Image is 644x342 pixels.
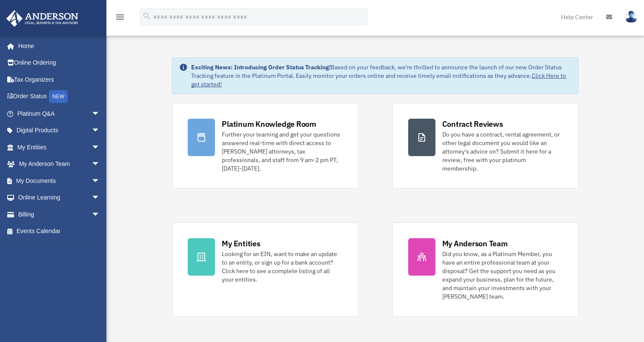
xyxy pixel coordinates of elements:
[172,103,358,188] a: Platinum Knowledge Room Further your learning and get your questions answered real-time with dire...
[49,90,68,103] div: NEW
[222,250,342,284] div: Looking for an EIN, want to make an update to an entity, or sign up for a bank account? Click her...
[6,122,113,139] a: Digital Productsarrow_drop_down
[115,15,125,22] a: menu
[6,223,113,240] a: Events Calendar
[6,172,113,189] a: My Documentsarrow_drop_down
[92,189,109,207] span: arrow_drop_down
[92,139,109,156] span: arrow_drop_down
[191,72,566,88] a: Click Here to get started!
[92,156,109,173] span: arrow_drop_down
[4,10,81,27] img: Anderson Advisors Platinum Portal
[442,250,563,301] div: Did you know, as a Platinum Member, you have an entire professional team at your disposal? Get th...
[6,156,113,173] a: My Anderson Teamarrow_drop_down
[6,206,113,223] a: Billingarrow_drop_down
[442,130,563,173] div: Do you have a contract, rental agreement, or other legal document you would like an attorney's ad...
[222,238,260,249] div: My Entities
[92,206,109,223] span: arrow_drop_down
[442,238,508,249] div: My Anderson Team
[6,54,113,71] a: Online Ordering
[625,11,638,23] img: User Pic
[6,105,113,122] a: Platinum Q&Aarrow_drop_down
[6,139,113,156] a: My Entitiesarrow_drop_down
[6,71,113,88] a: Tax Organizers
[222,119,316,129] div: Platinum Knowledge Room
[115,12,125,22] i: menu
[92,105,109,123] span: arrow_drop_down
[191,63,331,71] strong: Exciting News: Introducing Order Status Tracking!
[222,130,342,173] div: Further your learning and get your questions answered real-time with direct access to [PERSON_NAM...
[392,103,578,188] a: Contract Reviews Do you have a contract, rental agreement, or other legal document you would like...
[442,119,503,129] div: Contract Reviews
[392,222,578,316] a: My Anderson Team Did you know, as a Platinum Member, you have an entire professional team at your...
[92,172,109,190] span: arrow_drop_down
[92,122,109,140] span: arrow_drop_down
[142,11,152,21] i: search
[6,37,109,54] a: Home
[6,88,113,105] a: Order StatusNEW
[191,63,571,88] div: Based on your feedback, we're thrilled to announce the launch of our new Order Status Tracking fe...
[6,189,113,206] a: Online Learningarrow_drop_down
[172,222,358,316] a: My Entities Looking for an EIN, want to make an update to an entity, or sign up for a bank accoun...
